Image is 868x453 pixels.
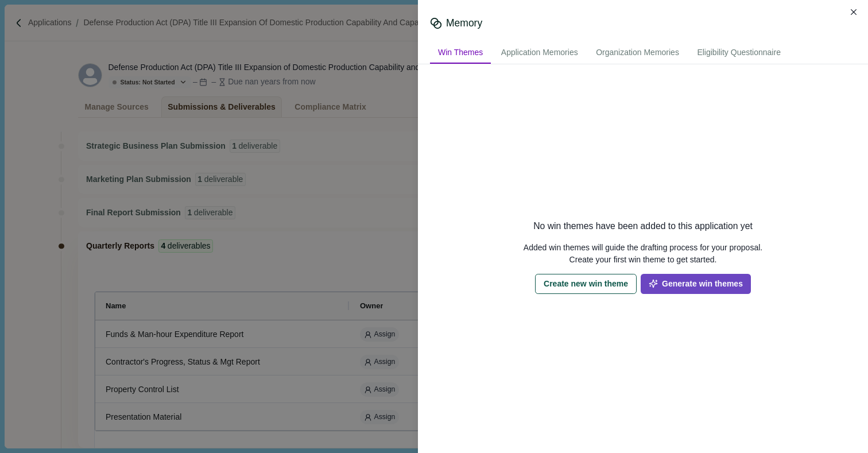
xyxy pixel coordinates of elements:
[588,42,687,64] div: Organization Memories
[569,254,717,266] div: Create your first win theme to get started.
[430,42,491,64] div: Win Themes
[493,42,586,64] div: Application Memories
[689,42,789,64] div: Eligibility Questionnaire
[535,274,637,294] button: Create new win theme
[446,16,482,30] div: Memory
[524,242,762,254] div: Added win themes will guide the drafting process for your proposal.
[846,4,862,20] button: Close
[533,219,753,234] div: No win themes have been added to this application yet
[641,274,751,294] button: Generate win themes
